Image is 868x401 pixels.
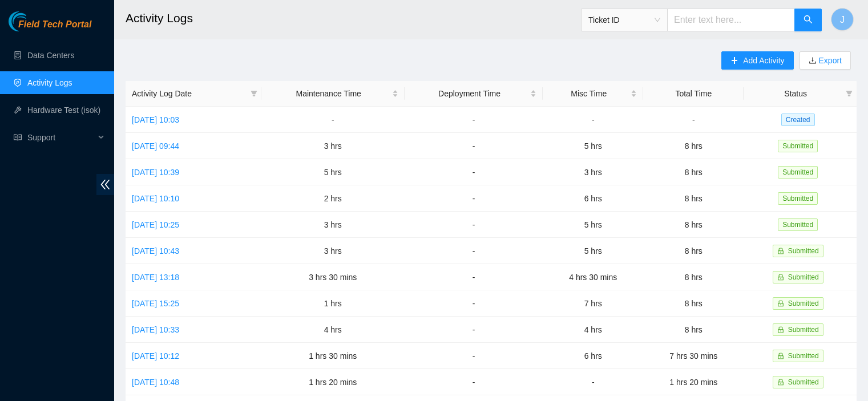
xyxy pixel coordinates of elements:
[543,290,643,317] td: 7 hrs
[9,21,91,35] a: Akamai TechnologiesField Tech Portal
[794,9,822,31] button: search
[405,343,543,369] td: -
[405,133,543,159] td: -
[132,351,179,361] a: [DATE] 10:12
[777,379,784,386] span: lock
[804,15,813,26] span: search
[778,192,818,205] span: Submitted
[261,343,405,369] td: 1 hrs 30 mins
[132,246,179,256] a: [DATE] 10:43
[543,238,643,264] td: 5 hrs
[777,248,784,254] span: lock
[543,107,643,133] td: -
[788,326,819,334] span: Submitted
[809,56,817,66] span: download
[261,159,405,185] td: 5 hrs
[817,56,842,65] a: Export
[730,56,738,66] span: plus
[14,133,22,141] span: read
[788,352,819,360] span: Submitted
[27,106,100,115] a: Hardware Test (isok)
[846,90,853,97] span: filter
[405,212,543,238] td: -
[840,13,845,27] span: J
[777,274,784,281] span: lock
[643,107,744,133] td: -
[132,115,179,124] a: [DATE] 10:03
[643,343,744,369] td: 7 hrs 30 mins
[643,212,744,238] td: 8 hrs
[405,159,543,185] td: -
[643,81,744,107] th: Total Time
[743,54,784,67] span: Add Activity
[261,238,405,264] td: 3 hrs
[132,299,179,308] a: [DATE] 15:25
[405,185,543,212] td: -
[248,85,260,102] span: filter
[132,220,179,229] a: [DATE] 10:25
[261,212,405,238] td: 3 hrs
[643,369,744,395] td: 1 hrs 20 mins
[405,264,543,290] td: -
[132,141,179,151] a: [DATE] 09:44
[261,369,405,395] td: 1 hrs 20 mins
[778,218,818,231] span: Submitted
[643,133,744,159] td: 8 hrs
[643,185,744,212] td: 8 hrs
[18,19,91,30] span: Field Tech Portal
[543,317,643,343] td: 4 hrs
[27,51,74,60] a: Data Centers
[27,78,72,87] a: Activity Logs
[261,290,405,317] td: 1 hrs
[800,51,851,70] button: downloadExport
[543,185,643,212] td: 6 hrs
[261,185,405,212] td: 2 hrs
[251,90,257,97] span: filter
[643,238,744,264] td: 8 hrs
[132,194,179,203] a: [DATE] 10:10
[543,159,643,185] td: 3 hrs
[405,290,543,317] td: -
[788,273,819,281] span: Submitted
[132,87,246,100] span: Activity Log Date
[96,174,114,195] span: double-left
[721,51,793,70] button: plusAdd Activity
[543,264,643,290] td: 4 hrs 30 mins
[778,140,818,152] span: Submitted
[261,107,405,133] td: -
[588,11,660,29] span: Ticket ID
[543,343,643,369] td: 6 hrs
[777,300,784,307] span: lock
[788,299,819,307] span: Submitted
[831,8,854,31] button: J
[843,85,855,102] span: filter
[788,247,819,255] span: Submitted
[405,107,543,133] td: -
[543,369,643,395] td: -
[27,126,95,149] span: Support
[261,264,405,290] td: 3 hrs 30 mins
[9,11,58,31] img: Akamai Technologies
[132,325,179,334] a: [DATE] 10:33
[667,9,795,31] input: Enter text here...
[777,326,784,333] span: lock
[405,317,543,343] td: -
[132,378,179,387] a: [DATE] 10:48
[132,273,179,282] a: [DATE] 13:18
[132,168,179,177] a: [DATE] 10:39
[777,353,784,359] span: lock
[261,317,405,343] td: 4 hrs
[781,114,815,126] span: Created
[643,290,744,317] td: 8 hrs
[778,166,818,179] span: Submitted
[643,159,744,185] td: 8 hrs
[643,317,744,343] td: 8 hrs
[261,133,405,159] td: 3 hrs
[750,87,841,100] span: Status
[543,212,643,238] td: 5 hrs
[788,378,819,386] span: Submitted
[405,238,543,264] td: -
[643,264,744,290] td: 8 hrs
[405,369,543,395] td: -
[543,133,643,159] td: 5 hrs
